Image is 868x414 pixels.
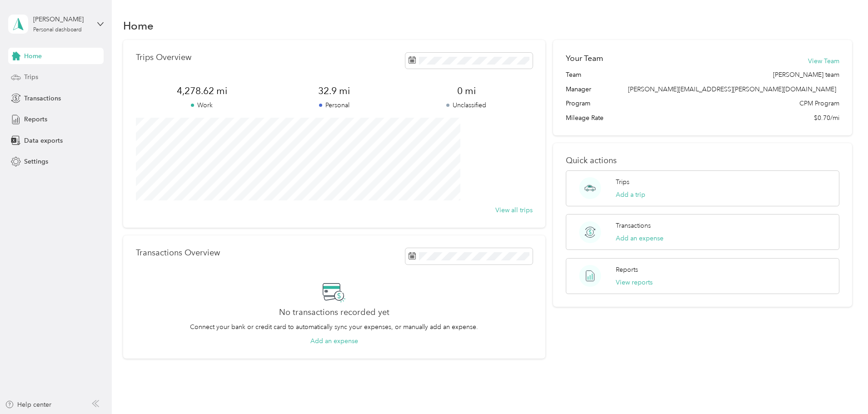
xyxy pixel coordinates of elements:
[400,100,533,110] p: Unclassified
[33,27,82,33] div: Personal dashboard
[628,85,836,93] span: [PERSON_NAME][EMAIL_ADDRESS][PERSON_NAME][DOMAIN_NAME]
[24,115,47,124] span: Reports
[566,99,590,108] span: Program
[808,56,839,66] button: View Team
[616,190,645,200] button: Add a trip
[24,72,38,82] span: Trips
[24,136,63,145] span: Data exports
[566,70,581,80] span: Team
[799,99,839,108] span: CPM Program
[279,308,389,317] h2: No transactions recorded yet
[268,85,400,97] span: 32.9 mi
[136,248,220,258] p: Transactions Overview
[616,221,651,230] p: Transactions
[24,94,61,103] span: Transactions
[310,336,358,346] button: Add an expense
[566,85,591,94] span: Manager
[24,51,42,61] span: Home
[616,234,663,243] button: Add an expense
[616,278,653,287] button: View reports
[566,156,839,165] p: Quick actions
[268,100,400,110] p: Personal
[123,21,154,30] h1: Home
[566,113,604,123] span: Mileage Rate
[773,70,839,80] span: [PERSON_NAME] team
[136,53,191,62] p: Trips Overview
[136,85,268,97] span: 4,278.62 mi
[566,53,603,64] h2: Your Team
[190,322,478,332] p: Connect your bank or credit card to automatically sync your expenses, or manually add an expense.
[495,205,533,215] button: View all trips
[5,400,51,409] button: Help center
[616,177,629,187] p: Trips
[24,157,48,166] span: Settings
[136,100,268,110] p: Work
[33,15,90,24] div: [PERSON_NAME]
[814,113,839,123] span: $0.70/mi
[616,265,638,274] p: Reports
[400,85,533,97] span: 0 mi
[817,363,868,414] iframe: Everlance-gr Chat Button Frame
